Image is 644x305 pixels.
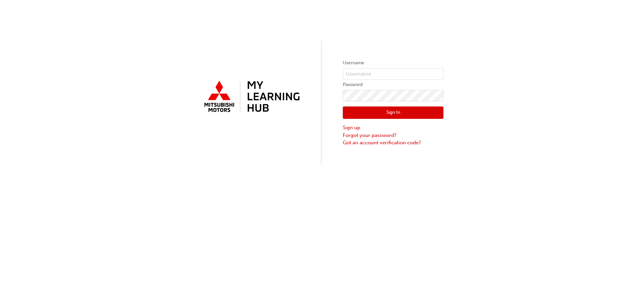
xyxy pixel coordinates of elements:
img: mmal [201,78,301,116]
input: Username [343,68,443,80]
label: Password [343,81,443,89]
button: Sign In [343,106,443,119]
label: Username [343,59,443,67]
a: Got an account verification code? [343,139,443,147]
a: Sign up [343,124,443,132]
a: Forgot your password? [343,132,443,139]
